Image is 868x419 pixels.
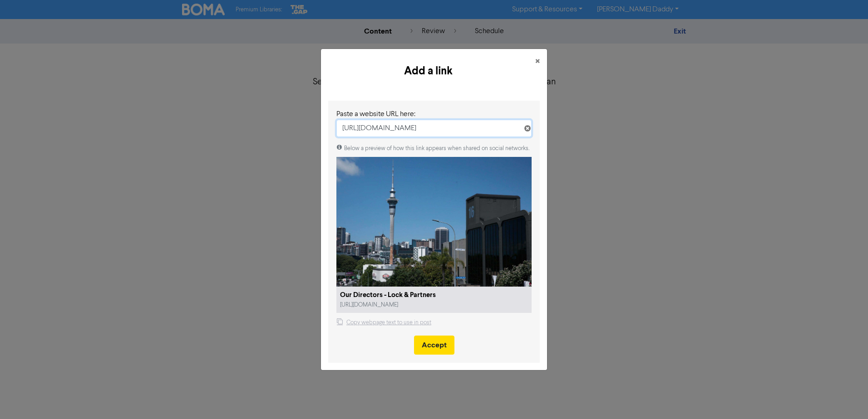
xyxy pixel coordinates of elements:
[336,144,532,153] div: Below a preview of how this link appears when shared on social networks.
[336,318,432,327] button: Copy webpage text to use in post
[340,290,528,301] div: Our Directors - Lock & Partners
[414,336,454,355] button: Accept
[528,49,547,74] button: Close
[340,301,431,309] div: [URL][DOMAIN_NAME]
[336,109,532,120] div: Paste a website URL here:
[535,55,540,68] span: ×
[328,63,528,79] h5: Add a link
[336,157,532,287] img: IMG_6133.jpeg
[754,321,868,419] iframe: Chat Widget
